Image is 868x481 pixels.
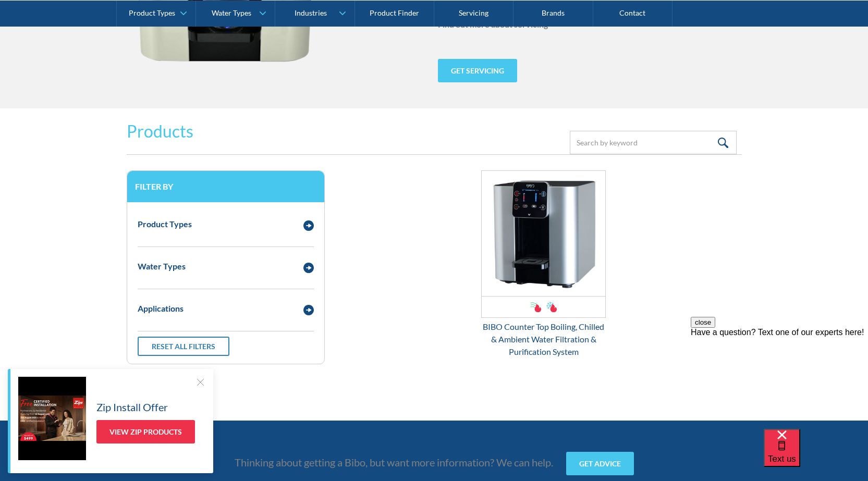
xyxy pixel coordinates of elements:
h2: Products [127,119,193,144]
div: Product Types [129,8,175,17]
a: BIBO Counter Top Boiling, Chilled & Ambient Water Filtration & Purification System BIBO Counter T... [481,170,606,358]
p: ‍ [438,39,741,51]
h3: Filter by [135,181,316,191]
form: Email Form 3 [10,108,858,397]
div: Water Types [138,260,186,273]
img: Zip Install Offer [18,377,86,460]
a: View Zip Products [96,420,195,443]
a: Get servicing [438,59,517,82]
div: Industries [295,8,327,17]
iframe: podium webchat widget prompt [691,317,868,442]
img: BIBO Counter Top Boiling, Chilled & Ambient Water Filtration & Purification System [482,171,606,296]
input: Search by keyword [570,131,737,154]
div: Product Types [138,218,192,230]
iframe: podium webchat widget bubble [764,429,868,481]
a: Get Advice [566,452,634,475]
a: Reset all filters [138,337,229,356]
div: Water Types [212,8,251,17]
div: BIBO Counter Top Boiling, Chilled & Ambient Water Filtration & Purification System [481,320,606,358]
div: Applications [138,302,184,315]
h5: Zip Install Offer [96,399,168,415]
p: Thinking about getting a Bibo, but want more information? We can help. [235,454,553,470]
